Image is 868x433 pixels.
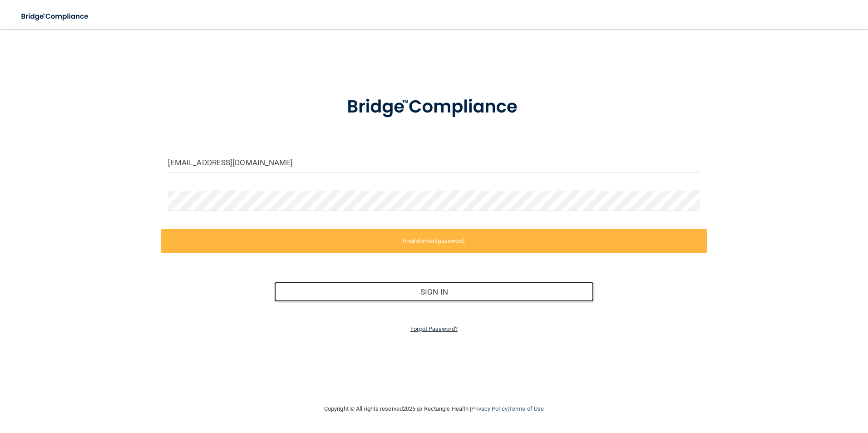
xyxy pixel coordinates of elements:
[274,282,594,302] button: Sign In
[471,405,507,412] a: Privacy Policy
[328,84,540,131] img: bridge_compliance_login_screen.278c3ca4.svg
[410,325,458,332] a: Forgot Password?
[168,153,700,173] input: Email
[711,369,857,405] iframe: Drift Widget Chat Controller
[268,394,600,423] div: Copyright © All rights reserved 2025 @ Rectangle Health | |
[509,405,544,412] a: Terms of Use
[161,229,707,253] label: Invalid email/password.
[14,7,97,26] img: bridge_compliance_login_screen.278c3ca4.svg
